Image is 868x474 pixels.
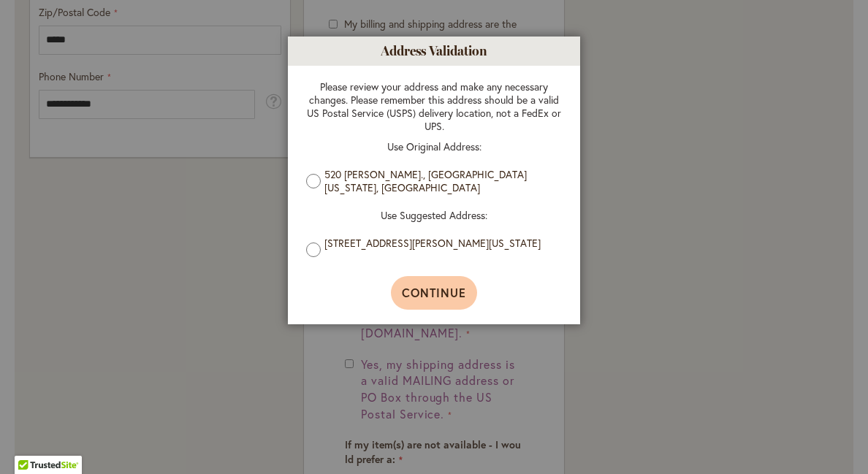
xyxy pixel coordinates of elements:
[306,80,562,133] p: Please review your address and make any necessary changes. Please remember this address should be...
[324,237,555,250] label: [STREET_ADDRESS][PERSON_NAME][US_STATE]
[306,140,562,153] p: Use Original Address:
[288,37,580,66] h1: Address Validation
[324,168,555,194] label: 520 [PERSON_NAME]., [GEOGRAPHIC_DATA][US_STATE], [GEOGRAPHIC_DATA]
[11,422,52,463] iframe: Launch Accessibility Center
[402,285,467,300] span: Continue
[391,276,478,310] button: Continue
[306,209,562,222] p: Use Suggested Address:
